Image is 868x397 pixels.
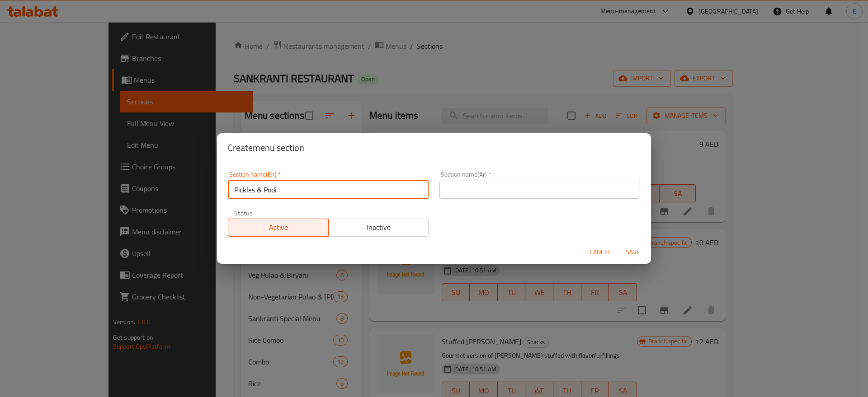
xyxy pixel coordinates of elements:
h2: Create menu section [228,140,640,155]
input: Please enter section name(en) [228,181,429,199]
span: Cancel [590,247,611,258]
button: Save [618,244,647,261]
span: Save [622,247,644,258]
button: Active [228,219,329,237]
button: Cancel [586,244,615,261]
input: Please enter section name(ar) [439,181,640,199]
span: Inactive [332,221,425,234]
span: Active [232,221,325,234]
button: Inactive [328,219,429,237]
